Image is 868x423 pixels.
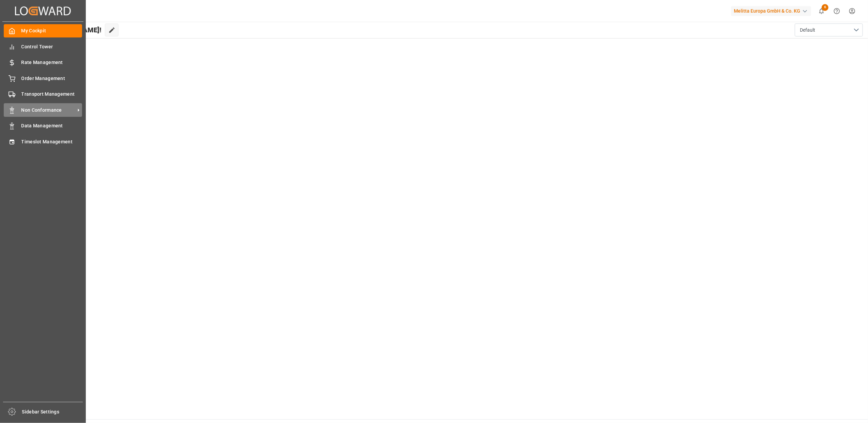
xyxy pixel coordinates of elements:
div: Melitta Europa GmbH & Co. KG [731,6,811,16]
span: Transport Management [21,91,82,98]
button: open menu [795,23,863,36]
span: Data Management [21,122,82,129]
span: Timeslot Management [21,138,82,145]
span: Non Conformance [21,107,75,114]
a: Order Management [4,72,82,85]
span: 6 [822,4,828,11]
a: Transport Management [4,88,82,101]
a: Control Tower [4,40,82,53]
a: My Cockpit [4,24,82,37]
span: Control Tower [21,43,82,50]
span: Order Management [21,75,82,82]
span: Sidebar Settings [22,408,83,416]
button: show 6 new notifications [814,3,829,19]
span: Rate Management [21,59,82,66]
button: Help Center [829,3,845,19]
a: Timeslot Management [4,135,82,148]
a: Data Management [4,119,82,132]
a: Rate Management [4,56,82,69]
button: Melitta Europa GmbH & Co. KG [731,4,814,17]
span: Default [800,27,815,34]
span: My Cockpit [21,27,82,34]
